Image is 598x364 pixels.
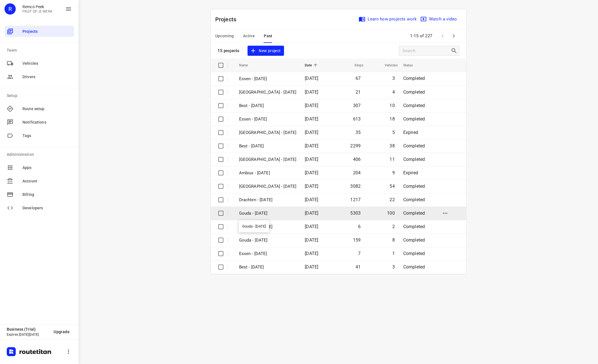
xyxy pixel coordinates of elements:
[22,29,72,34] span: Projects
[4,3,16,15] div: R
[4,117,74,128] div: Notifications
[4,162,74,173] div: Apps
[264,33,272,40] span: Past
[305,116,318,122] span: [DATE]
[305,210,318,216] span: [DATE]
[377,62,398,69] span: Vehicles
[389,103,395,108] span: 10
[403,157,425,162] span: Completed
[350,197,361,202] span: 1217
[251,47,281,54] span: New project
[243,33,255,40] span: Active
[392,264,395,270] span: 3
[4,202,74,214] div: Developers
[392,170,395,175] span: 9
[305,130,318,135] span: [DATE]
[305,237,318,243] span: [DATE]
[305,76,318,81] span: [DATE]
[22,119,72,125] span: Notifications
[392,251,395,256] span: 1
[356,89,361,95] span: 21
[305,184,318,189] span: [DATE]
[389,116,395,122] span: 18
[403,251,425,256] span: Completed
[239,116,297,122] p: Essen - [DATE]
[437,30,448,41] span: Previous Page
[7,327,49,331] p: Business (Trial)
[350,184,361,189] span: 3082
[248,46,284,56] button: New project
[305,103,318,108] span: [DATE]
[4,103,74,114] div: Route setup
[22,205,72,211] span: Developers
[392,89,395,95] span: 4
[4,130,74,141] div: Tags
[389,197,395,202] span: 22
[239,170,297,176] p: Ambius - [DATE]
[403,170,418,175] span: Expired
[387,210,395,216] span: 100
[451,47,459,54] div: Search
[350,143,361,149] span: 2299
[403,103,425,108] span: Completed
[4,189,74,200] div: Billing
[305,251,318,256] span: [DATE]
[358,224,361,229] span: 6
[403,76,425,81] span: Completed
[389,157,395,162] span: 11
[22,192,72,198] span: Billing
[347,62,363,69] span: Stops
[7,152,74,157] p: Administration
[403,62,420,69] span: Status
[239,143,297,149] p: Best - [DATE]
[353,157,361,162] span: 406
[356,76,361,81] span: 67
[403,89,425,95] span: Completed
[215,15,241,24] p: Projects
[358,251,361,256] span: 7
[4,58,74,69] div: Vehicles
[239,62,255,69] span: Name
[217,48,240,53] p: 15 projects
[305,62,319,69] span: Date
[305,170,318,175] span: [DATE]
[392,237,395,243] span: 8
[22,74,72,80] span: Drivers
[305,157,318,162] span: [DATE]
[239,129,297,136] p: [GEOGRAPHIC_DATA] - [DATE]
[305,224,318,229] span: [DATE]
[22,10,52,13] p: FRUIT OP JE WERK
[356,264,361,270] span: 41
[22,178,72,184] span: Account
[403,143,425,149] span: Completed
[305,264,318,270] span: [DATE]
[239,197,297,203] p: Drachten - [DATE]
[239,103,297,109] p: Best - [DATE]
[239,156,297,163] p: [GEOGRAPHIC_DATA] - [DATE]
[403,210,425,216] span: Completed
[305,197,318,202] span: [DATE]
[49,327,74,337] button: Upgrade
[4,175,74,187] div: Account
[403,224,425,229] span: Completed
[7,333,49,337] p: Expires [DATE][DATE]
[392,224,395,229] span: 2
[448,30,459,41] span: Next Page
[239,264,297,270] p: Best - Friday
[239,237,297,244] p: Gouda - [DATE]
[22,133,72,139] span: Tags
[389,184,395,189] span: 54
[403,264,425,270] span: Completed
[353,170,361,175] span: 204
[402,47,451,55] input: Search projects
[350,210,361,216] span: 5303
[408,30,435,42] span: 1-15 of 227
[403,237,425,243] span: Completed
[22,165,72,171] span: Apps
[353,103,361,108] span: 307
[239,183,297,190] p: [GEOGRAPHIC_DATA] - [DATE]
[389,143,395,149] span: 38
[22,61,72,66] span: Vehicles
[356,130,361,135] span: 35
[392,76,395,81] span: 3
